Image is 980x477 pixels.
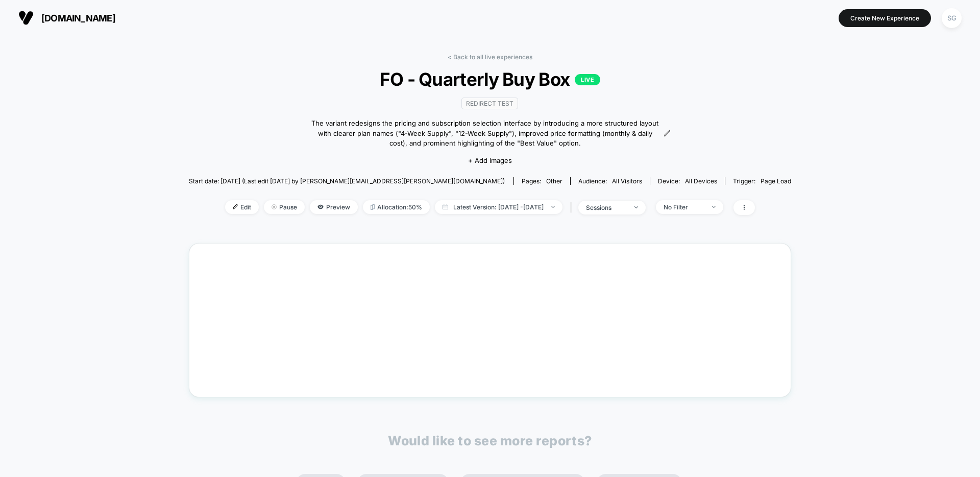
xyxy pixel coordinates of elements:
img: calendar [443,204,448,209]
span: + Add Images [468,156,512,164]
span: other [546,177,562,185]
span: The variant redesigns the pricing and subscription selection interface by introducing a more stru... [309,118,661,149]
span: Latest Version: [DATE] - [DATE] [435,200,562,214]
p: Would like to see more reports? [388,433,592,448]
span: Allocation: 50% [363,200,430,214]
img: rebalance [371,204,375,210]
span: All Visitors [612,177,642,185]
img: end [712,206,716,208]
span: Preview [310,200,358,214]
div: Audience: [578,177,642,185]
a: < Back to all live experiences [448,53,532,61]
button: Create New Experience [839,9,931,27]
img: Visually logo [18,10,34,26]
button: [DOMAIN_NAME] [15,10,118,26]
img: edit [233,204,238,209]
img: end [272,204,277,209]
p: LIVE [575,74,600,85]
img: end [634,206,638,208]
span: Start date: [DATE] (Last edit [DATE] by [PERSON_NAME][EMAIL_ADDRESS][PERSON_NAME][DOMAIN_NAME]) [189,177,505,185]
div: SG [942,8,962,28]
button: SG [939,8,965,29]
div: No Filter [664,203,704,211]
div: Pages: [522,177,562,185]
span: Edit [225,200,259,214]
span: Redirect Test [461,98,518,109]
span: Pause [264,200,305,214]
span: | [568,200,578,215]
span: all devices [685,177,717,185]
span: [DOMAIN_NAME] [41,13,115,23]
span: Device: [650,177,725,185]
span: FO - Quarterly Buy Box [219,68,761,90]
div: Trigger: [733,177,791,185]
div: sessions [586,204,627,211]
img: end [551,206,555,208]
span: Page Load [761,177,791,185]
